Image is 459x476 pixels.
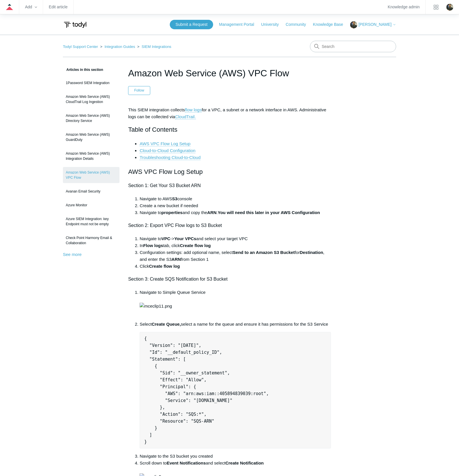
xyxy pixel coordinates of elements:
strong: VPC [161,236,170,241]
a: Amazon Web Service (AWS) Integration Details [63,148,119,164]
a: CloudTrail. [175,114,196,119]
a: Knowledge admin [388,5,420,9]
strong: Flow logs [143,243,163,248]
strong: ARN [171,257,181,262]
pre: { "Version": "[DATE]", "Id": "__default_policy_ID", "Statement": [ { "Sid": "__owner_statement", ... [140,332,331,448]
a: Troubleshooting Cloud-to-Cloud [140,155,200,160]
strong: Create flow log [180,243,211,248]
a: Azure Monitor [63,200,119,211]
strong: Create Queue, [152,322,181,327]
a: Submit a Request [170,20,213,29]
h4: Section 2: Export VPC Flow logs to S3 Bucket [128,222,331,229]
a: Knowledge Base [313,22,349,28]
a: Avanan Email Security [63,186,119,197]
li: Navigate to and copy the . [140,209,331,216]
p: Select select a name for the queue and ensure it has permissions for the S3 Service [140,321,331,328]
span: [PERSON_NAME] [358,22,392,27]
li: Integration Guides [99,44,136,49]
a: Cloud-to-Cloud Configuration [140,148,195,153]
a: Integration Guides [105,44,135,49]
a: University [261,22,284,28]
img: user avatar [446,4,453,11]
button: Follow Article [128,86,150,95]
a: Amazon Web Service (AWS) GuardDuty [63,129,119,145]
li: Navigate to -> and select your target VPC [140,235,331,242]
li: SIEM Integrations [136,44,171,49]
a: Community [286,22,312,28]
a: Check Point Harmony Email & Collaboration [63,232,119,248]
h1: Amazon Web Service (AWS) VPC Flow [128,66,331,80]
strong: properties [161,210,182,215]
h4: Section 1: Get Your S3 Bucket ARN [128,182,331,189]
li: Create a new bucket if needed [140,202,331,209]
a: Amazon Web Service (AWS) Directory Service [63,110,119,126]
input: Search [310,41,396,52]
a: Amazon Web Service (AWS) CloudTrail Log Ingestion [63,91,119,107]
span: Articles in this section [63,68,103,72]
a: See more [63,252,82,257]
zd-hc-trigger: Click your profile icon to open the profile menu [446,4,453,11]
li: Configuration settings: add optional name, select for , and enter the S3 from Section 1 [140,249,331,263]
strong: ARN [207,210,217,215]
li: Click [140,263,331,270]
a: Amazon Web Service (AWS) VPC Flow [63,167,119,183]
a: 1Password SIEM Integration [63,77,119,88]
a: Edit article [49,5,67,9]
li: In tab, click [140,242,331,249]
a: AWS VPC Flow Log Setup [140,141,190,146]
p: This SIEM integration collects for a VPC, a subnet or a network interface in AWS. Administrative ... [128,106,331,120]
strong: Create flow log [149,264,180,269]
zd-hc-trigger: Add [25,5,37,9]
a: Azure SIEM Integration: key Endpoint must not be empty [63,213,119,230]
h2: AWS VPC Flow Log Setup [128,167,331,177]
a: SIEM Integrations [142,44,171,49]
a: Management Portal [219,22,260,28]
li: Todyl Support Center [63,44,99,49]
h4: Section 3: Create SQS Notification for S3 Bucket [128,275,331,283]
li: Navigate to AWS console [140,195,331,202]
button: [PERSON_NAME] [350,21,396,28]
img: mceclip11.png [140,303,172,310]
strong: You will need this later in your AWS Configuration [218,210,320,215]
li: Navigate to Simple Queue Service [140,289,331,316]
a: Todyl Support Center [63,44,98,49]
strong: Send to an Amazon S3 Bucket [233,250,295,255]
h2: Table of Contents [128,125,331,135]
div: Navigate to the S3 bucket you created [140,453,331,460]
img: Todyl Support Center Help Center home page [63,20,87,30]
a: flow logs [185,107,202,112]
strong: Event Notifications [167,461,206,465]
strong: Your VPCs [174,236,196,241]
strong: Create Notification [225,461,264,465]
strong: Destination [300,250,323,255]
strong: S3 [172,196,177,201]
